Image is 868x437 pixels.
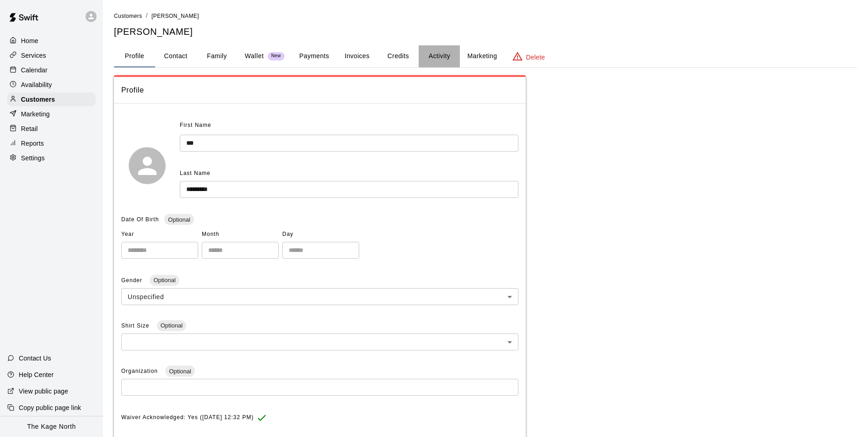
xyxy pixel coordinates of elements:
span: Optional [150,277,179,284]
button: Contact [155,45,196,67]
a: Customers [7,93,96,106]
a: Settings [7,151,96,165]
span: [PERSON_NAME] [151,13,199,19]
li: / [146,11,148,21]
span: Optional [164,216,194,223]
p: Delete [526,53,545,62]
p: The Kage North [27,422,76,432]
nav: breadcrumb [114,11,857,21]
span: Date Of Birth [121,216,159,223]
p: Calendar [21,66,48,75]
span: Last Name [180,170,210,176]
button: Profile [114,45,155,67]
button: Family [196,45,237,67]
p: Help Center [19,370,54,379]
p: Retail [21,124,38,133]
span: Day [282,227,359,242]
span: Profile [121,84,518,96]
div: Unspecified [121,288,518,305]
p: Wallet [245,51,264,61]
a: Retail [7,122,96,136]
p: Services [21,51,46,60]
button: Marketing [460,45,504,67]
p: Home [21,36,38,45]
span: Shirt Size [121,322,151,329]
button: Activity [419,45,460,67]
span: Customers [114,13,142,19]
span: New [268,53,285,59]
a: Reports [7,137,96,150]
div: basic tabs example [114,45,857,67]
span: Waiver Acknowledged: Yes ([DATE] 12:32 PM) [121,410,253,425]
p: Marketing [21,109,50,119]
p: View public page [19,387,68,396]
span: Gender [121,277,144,284]
h5: [PERSON_NAME] [114,26,857,38]
p: Settings [21,153,45,163]
button: Credits [377,45,419,67]
p: Reports [21,139,44,148]
a: Calendar [7,63,96,77]
span: Month [202,227,279,242]
span: Optional [157,322,186,329]
a: Services [7,49,96,62]
a: Customers [114,12,142,19]
span: Year [121,227,198,242]
a: Availability [7,78,96,92]
span: First Name [180,118,211,133]
p: Contact Us [19,354,51,363]
p: Customers [21,95,55,104]
button: Invoices [336,45,377,67]
a: Home [7,34,96,48]
span: Organization [121,368,160,374]
p: Copy public page link [19,403,81,412]
a: Marketing [7,107,96,121]
span: Optional [165,368,194,375]
button: Payments [292,45,336,67]
p: Availability [21,80,52,89]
